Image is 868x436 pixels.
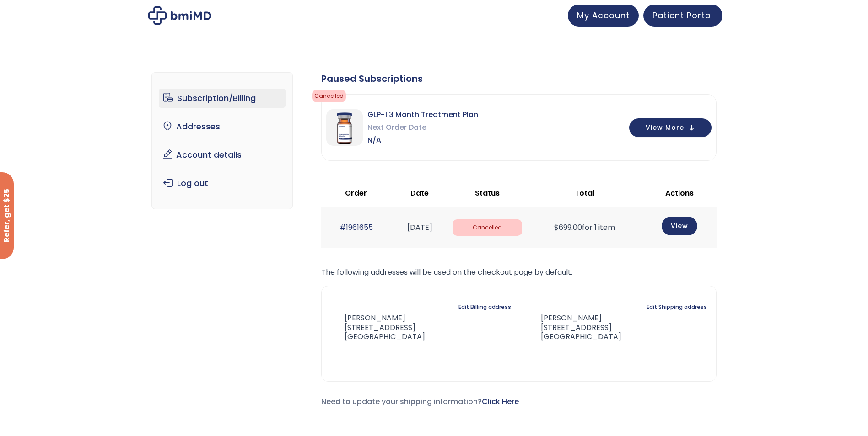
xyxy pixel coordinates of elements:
[367,108,478,121] span: GLP-1 3 Month Treatment Plan
[340,222,373,233] a: #1961655
[643,5,722,27] a: Patient Portal
[407,222,432,233] time: [DATE]
[321,266,717,279] p: The following addresses will be used on the checkout page by default.
[159,117,286,136] a: Addresses
[159,174,286,193] a: Log out
[321,396,519,407] span: Need to update your shipping information?
[475,188,500,198] span: Status
[575,188,594,198] span: Total
[159,145,286,165] a: Account details
[646,125,684,131] span: View More
[527,207,642,247] td: for 1 item
[367,121,478,134] span: Next Order Date
[159,89,286,108] a: Subscription/Billing
[148,6,211,25] img: My account
[554,222,559,233] span: $
[652,10,713,21] span: Patient Portal
[151,72,293,209] nav: Account pages
[458,301,511,314] a: Edit Billing address
[367,134,478,147] span: N/A
[345,188,367,198] span: Order
[331,314,425,342] address: [PERSON_NAME] [STREET_ADDRESS] [GEOGRAPHIC_DATA]
[326,109,363,146] img: GLP-1 3 Month Treatment Plan
[410,188,429,198] span: Date
[453,219,522,236] span: Cancelled
[629,118,712,137] button: View More
[665,188,694,198] span: Actions
[312,90,346,102] span: cancelled
[647,301,707,314] a: Edit Shipping address
[321,72,717,85] div: Paused Subscriptions
[526,314,621,342] address: [PERSON_NAME] [STREET_ADDRESS] [GEOGRAPHIC_DATA]
[662,217,697,235] a: View
[482,396,519,407] a: Click Here
[568,5,639,27] a: My Account
[554,222,582,233] span: 699.00
[577,10,630,21] span: My Account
